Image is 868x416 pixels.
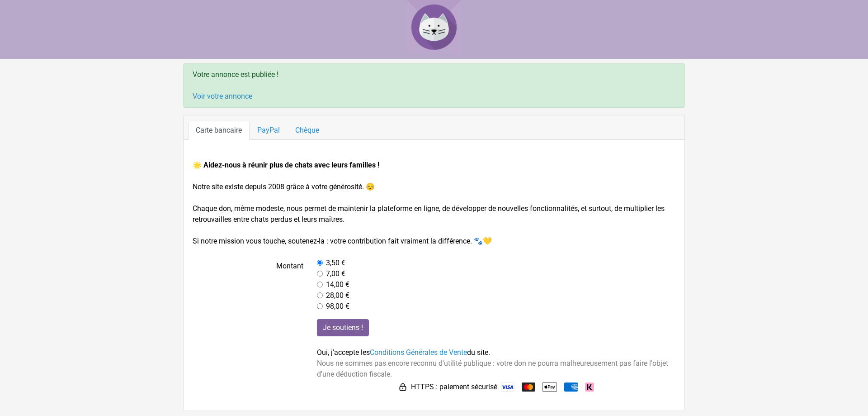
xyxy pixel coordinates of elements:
a: Chèque [288,121,327,140]
a: Conditions Générales de Vente [370,348,467,357]
img: American Express [564,383,578,392]
label: 7,00 € [326,268,345,279]
a: PayPal [250,121,288,140]
span: Nous ne sommes pas encore reconnu d'utilité publique : votre don ne pourra malheureusement pas fa... [317,359,668,378]
img: Apple Pay [542,380,557,394]
strong: 🌟 Aidez-nous à réunir plus de chats avec leurs familles ! [193,161,379,169]
div: Votre annonce est publiée ! [183,63,685,108]
label: 28,00 € [326,290,349,301]
label: 14,00 € [326,279,349,290]
img: HTTPS : paiement sécurisé [398,383,407,392]
a: Voir votre annonce [193,92,252,100]
span: Oui, j'accepte les du site. [317,348,490,357]
span: HTTPS : paiement sécurisé [411,382,497,392]
form: Notre site existe depuis 2008 grâce à votre générosité. ☺️ Chaque don, même modeste, nous permet ... [193,160,675,394]
img: Klarna [585,383,594,392]
input: Je soutiens ! [317,319,369,336]
label: Montant [186,258,310,312]
img: Visa [501,383,514,392]
img: Mastercard [522,383,535,392]
a: Carte bancaire [188,121,250,140]
label: 98,00 € [326,301,349,312]
label: 3,50 € [326,258,345,268]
